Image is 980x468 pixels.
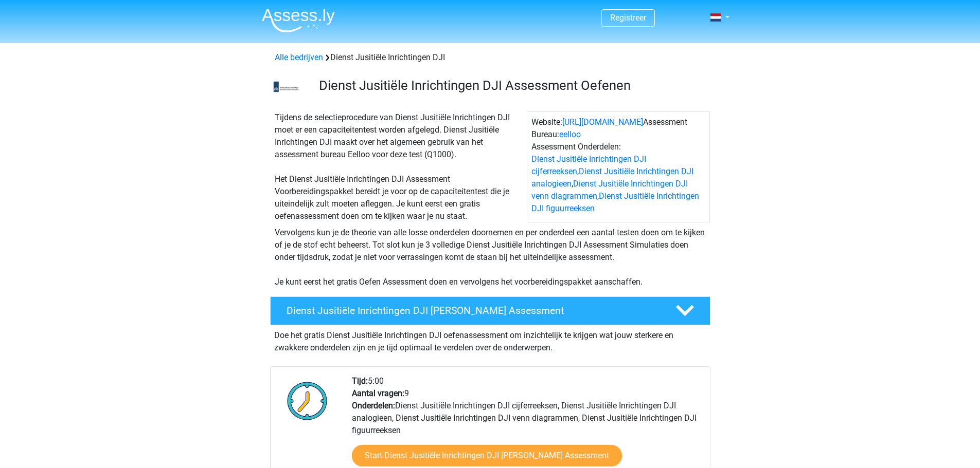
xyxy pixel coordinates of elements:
[531,179,688,201] a: Dienst Jusitiële Inrichtingen DJI venn diagrammen
[319,78,702,93] h3: Dienst Jusitiële Inrichtingen DJI Assessment Oefenen
[527,111,710,222] div: Website: Assessment Bureau: Assessment Onderdelen: , , ,
[352,401,395,410] b: Onderdelen:
[275,52,323,62] a: Alle bedrijven
[271,227,710,288] div: Vervolgens kun je de theorie van alle losse onderdelen doornemen en per onderdeel een aantal test...
[281,375,333,426] img: Klok
[270,325,710,354] div: Doe het gratis Dienst Jusitiële Inrichtingen DJI oefenassessment om inzichtelijk te krijgen wat j...
[559,129,581,139] a: eelloo
[352,445,622,466] a: Start Dienst Jusitiële Inrichtingen DJI [PERSON_NAME] Assessment
[352,376,368,386] b: Tijd:
[271,51,710,64] div: Dienst Jusitiële Inrichtingen DJI
[266,296,715,325] a: Dienst Jusitiële Inrichtingen DJI [PERSON_NAME] Assessment
[287,305,659,316] h4: Dienst Jusitiële Inrichtingen DJI [PERSON_NAME] Assessment
[531,166,693,189] a: Dienst Jusitiële Inrichtingen DJI analogieen
[271,111,527,222] div: Tijdens de selectieprocedure van Dienst Jusitiële Inrichtingen DJI moet er een capaciteitentest w...
[610,13,646,23] a: Registreer
[531,154,646,176] a: Dienst Jusitiële Inrichtingen DJI cijferreeksen
[562,117,643,127] a: [URL][DOMAIN_NAME]
[262,8,335,32] img: Assessly
[352,388,404,398] b: Aantal vragen:
[531,191,699,213] a: Dienst Jusitiële Inrichtingen DJI figuurreeksen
